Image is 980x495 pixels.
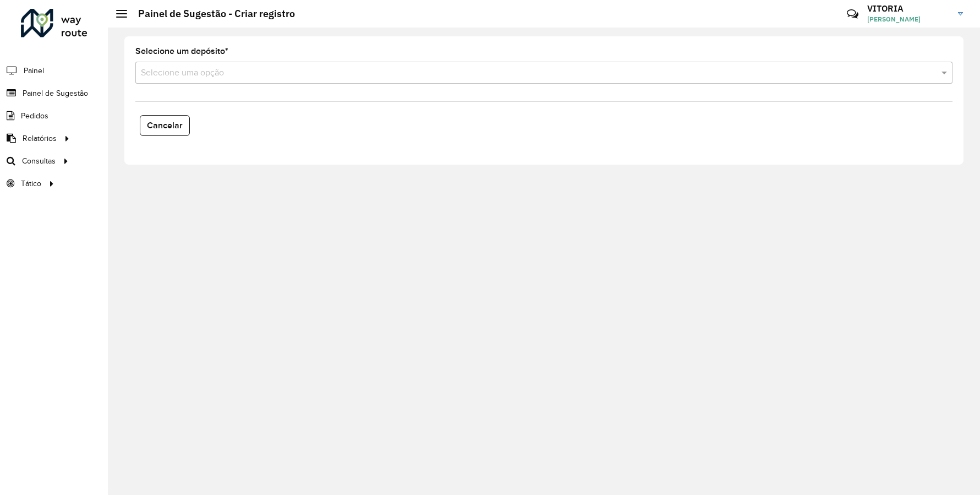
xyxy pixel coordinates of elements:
[135,45,228,58] label: Selecione um depósito
[867,14,950,24] span: [PERSON_NAME]
[21,110,48,122] span: Pedidos
[21,178,41,189] span: Tático
[841,2,864,26] a: Contato Rápido
[127,8,295,20] h2: Painel de Sugestão - Criar registro
[867,3,950,14] h3: VITORIA
[23,133,57,144] span: Relatórios
[147,121,183,130] span: Cancelar
[22,155,56,167] span: Consultas
[24,65,44,77] span: Painel
[23,88,88,99] span: Painel de Sugestão
[140,115,190,136] button: Cancelar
